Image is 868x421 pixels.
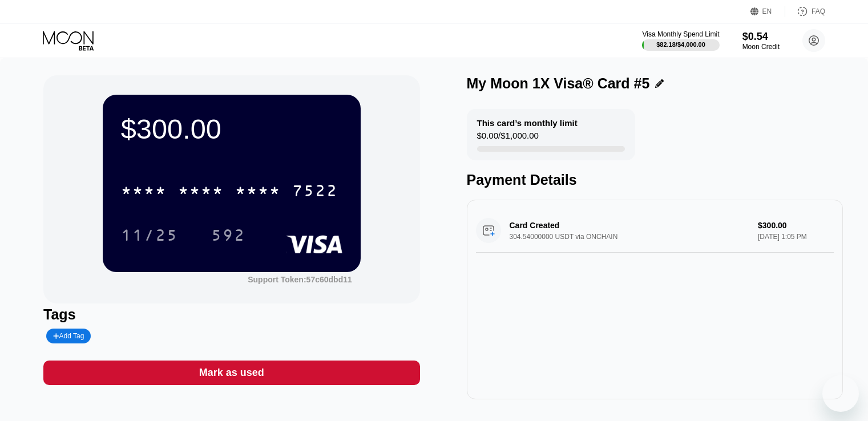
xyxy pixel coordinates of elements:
div: Mark as used [43,361,419,385]
div: FAQ [812,7,825,15]
div: $300.00 [121,113,342,145]
div: Tags [43,306,419,323]
div: $0.54Moon Credit [742,31,780,51]
div: 592 [211,228,245,246]
div: $0.00 / $1,000.00 [477,131,539,146]
div: EN [750,6,785,17]
div: Visa Monthly Spend Limit$82.18/$4,000.00 [642,30,719,51]
div: $82.18 / $4,000.00 [656,41,705,48]
div: 11/25 [112,221,187,249]
div: Moon Credit [742,43,780,51]
div: My Moon 1X Visa® Card #5 [467,75,650,92]
div: Mark as used [199,366,264,379]
div: $0.54 [742,31,780,43]
div: 11/25 [121,228,178,246]
div: FAQ [785,6,825,17]
div: Visa Monthly Spend Limit [642,30,719,38]
div: EN [762,7,772,15]
div: 592 [203,221,254,249]
div: Payment Details [467,172,843,188]
div: This card’s monthly limit [477,118,578,128]
div: Add Tag [53,332,84,340]
div: 7522 [292,183,338,201]
iframe: לחצן לפתיחת חלון הודעות הטקסט [822,375,859,412]
div: Support Token: 57c60dbd11 [248,275,352,284]
div: Add Tag [46,329,91,343]
div: Support Token:57c60dbd11 [248,275,352,284]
